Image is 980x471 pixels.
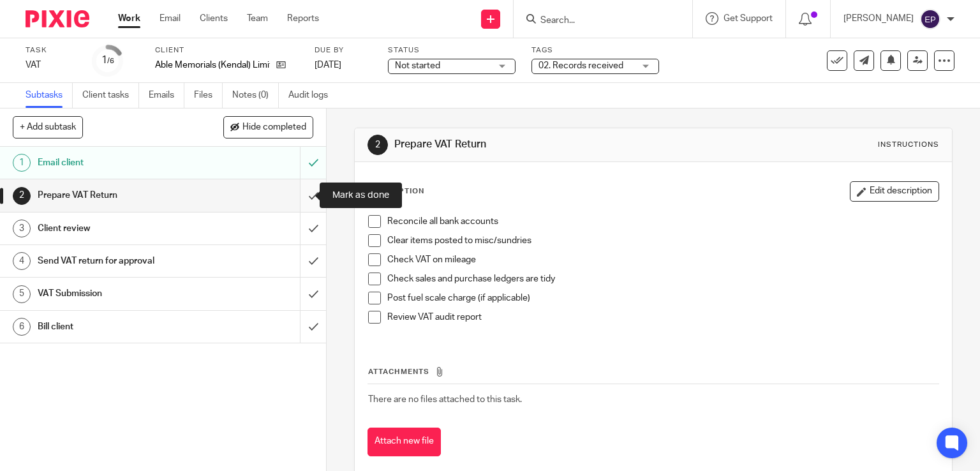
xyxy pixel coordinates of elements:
small: /6 [107,57,114,64]
h1: Send VAT return for approval [38,251,204,271]
p: Check sales and purchase ledgers are tidy [387,273,939,285]
label: Tags [531,45,659,56]
p: Review VAT audit report [387,311,939,324]
a: Client tasks [82,83,139,108]
p: Description [367,186,424,197]
h1: Prepare VAT Return [38,186,204,205]
h1: VAT Submission [38,284,204,303]
input: Search [539,15,654,27]
p: Clear items posted to misc/sundries [387,234,939,247]
a: Reports [287,12,319,25]
div: Instructions [878,140,939,150]
span: Not started [395,61,440,70]
h1: Prepare VAT Return [394,138,680,151]
label: Status [388,45,516,56]
a: Audit logs [288,83,338,108]
a: Files [194,83,223,108]
a: Clients [200,12,228,25]
h1: Bill client [38,317,204,336]
h1: Email client [38,153,204,172]
span: 02. Records received [538,61,623,70]
div: VAT [26,59,77,71]
div: 5 [13,285,31,303]
p: [PERSON_NAME] [843,12,914,25]
img: Pixie [26,10,89,27]
a: Work [118,12,140,25]
img: svg%3E [920,9,940,29]
p: Post fuel scale charge (if applicable) [387,292,939,304]
a: Team [247,12,268,25]
button: Attach new file [367,428,441,456]
a: Emails [149,83,184,108]
div: 1 [13,154,31,172]
div: 1 [101,53,114,68]
button: Hide completed [223,116,313,138]
label: Task [26,45,77,56]
div: 6 [13,318,31,336]
p: Check VAT on mileage [387,253,939,266]
div: 2 [13,187,31,205]
button: + Add subtask [13,116,83,138]
button: Edit description [850,181,939,202]
h1: Client review [38,219,204,238]
a: Subtasks [26,83,73,108]
a: Notes (0) [232,83,279,108]
span: Attachments [368,368,429,375]
div: 2 [367,135,388,155]
span: Get Support [724,14,773,23]
label: Client [155,45,299,56]
p: Reconcile all bank accounts [387,215,939,228]
div: 3 [13,220,31,237]
span: Hide completed [242,123,306,133]
a: Email [160,12,181,25]
div: 4 [13,252,31,270]
span: There are no files attached to this task. [368,395,522,404]
span: [DATE] [315,61,341,70]
label: Due by [315,45,372,56]
p: Able Memorials (Kendal) Limited [155,59,270,71]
